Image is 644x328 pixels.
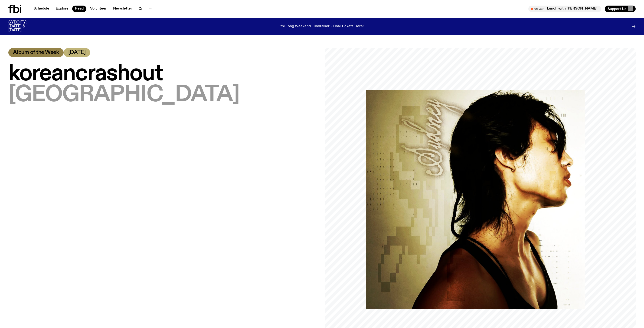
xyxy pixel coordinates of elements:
[13,50,59,55] span: Album of the Week
[31,6,52,12] a: Schedule
[528,6,601,12] button: On AirLunch with [PERSON_NAME]
[53,6,71,12] a: Explore
[87,6,109,12] a: Volunteer
[8,62,163,86] span: koreancrashout
[8,83,239,106] span: [GEOGRAPHIC_DATA]
[608,7,626,11] span: Support Us
[605,6,636,12] button: Support Us
[281,24,364,29] p: fbi Long Weekend Fundraiser - Final Tickets Here!
[72,6,86,12] a: Read
[8,20,38,32] h3: SYDCITY: [DATE] & [DATE]
[68,50,86,55] span: [DATE]
[110,6,135,12] a: Newsletter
